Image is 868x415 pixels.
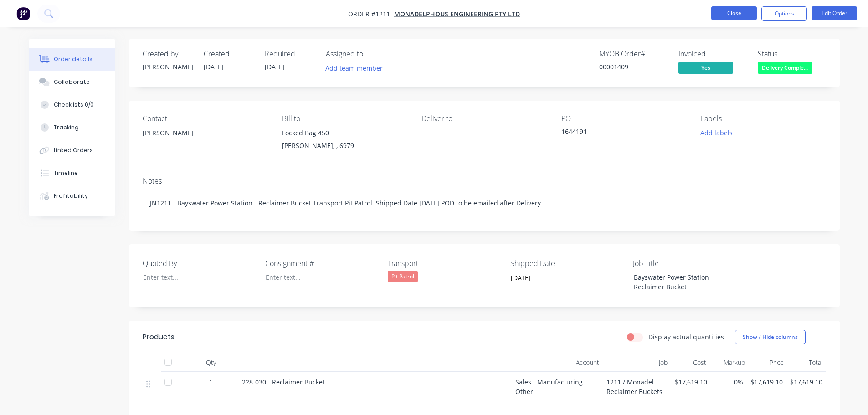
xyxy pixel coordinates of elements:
[348,10,394,18] span: Order #1211 -
[678,50,747,58] div: Invoiced
[204,50,254,58] div: Created
[16,7,30,20] img: Factory
[209,377,213,387] span: 1
[599,50,668,58] div: MYOB Order #
[54,146,93,154] div: Linked Orders
[54,169,78,177] div: Timeline
[675,377,707,387] span: $17,619.10
[671,354,710,372] div: Cost
[29,184,115,207] button: Profitability
[320,62,387,74] button: Add team member
[627,271,740,293] div: Bayswater Power Station - Reclaimer Bucket
[143,50,193,58] div: Created by
[512,372,603,402] div: Sales - Manufacturing Other
[326,62,388,74] button: Add team member
[29,116,115,139] button: Tracking
[388,258,502,269] label: Transport
[282,127,407,139] div: Locked Bag 450
[54,55,92,63] div: Order details
[512,354,603,372] div: Account
[54,192,88,200] div: Profitability
[29,139,115,162] button: Linked Orders
[29,48,115,71] button: Order details
[421,114,546,123] div: Deliver to
[750,377,783,387] span: $17,619.10
[696,127,738,139] button: Add labels
[599,62,668,72] div: 00001409
[603,354,671,372] div: Job
[242,378,325,386] span: 228-030 - Reclaimer Bucket
[678,62,733,73] span: Yes
[326,50,417,58] div: Assigned to
[510,258,624,269] label: Shipped Date
[29,162,115,184] button: Timeline
[787,354,826,372] div: Total
[282,127,407,156] div: Locked Bag 450[PERSON_NAME], , 6979
[282,139,407,152] div: [PERSON_NAME], , 6979
[29,93,115,116] button: Checklists 0/0
[648,332,724,342] label: Display actual quantities
[790,377,822,387] span: $17,619.10
[54,78,90,86] div: Collaborate
[388,271,418,282] div: Pit Patrol
[714,377,743,387] span: 0%
[701,114,826,123] div: Labels
[265,62,285,71] span: [DATE]
[143,127,267,139] div: [PERSON_NAME]
[204,62,224,71] span: [DATE]
[504,271,618,285] input: Enter date
[265,50,315,58] div: Required
[143,114,267,123] div: Contact
[143,258,257,269] label: Quoted By
[143,127,267,156] div: [PERSON_NAME]
[394,10,520,18] a: Monadelphous Engineering Pty Ltd
[711,6,757,20] button: Close
[54,123,79,132] div: Tracking
[758,62,812,76] button: Delivery Comple...
[561,114,686,123] div: PO
[143,62,193,72] div: [PERSON_NAME]
[143,189,826,217] div: JN1211 - Bayswater Power Station - Reclaimer Bucket Transport Pit Patrol Shipped Date [DATE] POD ...
[143,332,175,343] div: Products
[735,330,806,344] button: Show / Hide columns
[282,114,407,123] div: Bill to
[761,6,807,21] button: Options
[603,372,671,402] div: 1211 / Monadel - Reclaimer Buckets
[29,71,115,93] button: Collaborate
[749,354,787,372] div: Price
[143,177,826,185] div: Notes
[184,354,238,372] div: Qty
[54,101,94,109] div: Checklists 0/0
[812,6,857,20] button: Edit Order
[561,127,675,139] div: 1644191
[758,50,826,58] div: Status
[758,62,812,73] span: Delivery Comple...
[633,258,747,269] label: Job Title
[265,258,379,269] label: Consignment #
[710,354,749,372] div: Markup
